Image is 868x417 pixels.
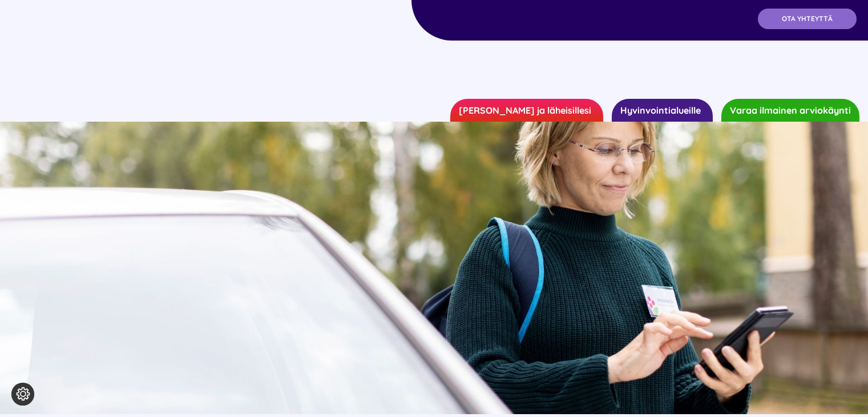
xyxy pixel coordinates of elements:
[758,9,857,29] a: OTA YHTEYTTÄ
[782,15,833,23] span: OTA YHTEYTTÄ
[450,99,603,122] a: [PERSON_NAME] ja läheisillesi
[11,383,34,406] button: Evästeasetukset
[721,99,859,122] a: Varaa ilmainen arviokäynti
[612,99,713,122] a: Hyvinvointialueille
